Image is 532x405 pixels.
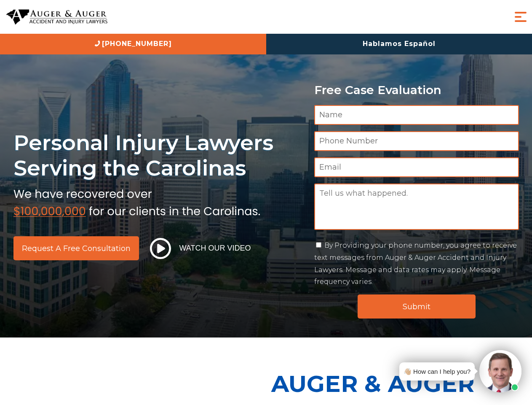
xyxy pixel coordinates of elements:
[13,236,139,260] a: Request a Free Consultation
[271,363,527,405] p: Auger & Auger
[314,105,519,125] input: Name
[314,131,519,151] input: Phone Number
[512,8,529,25] button: Menu
[314,84,519,97] p: Free Case Evaluation
[314,241,517,286] label: By Providing your phone number, you agree to receive text messages from Auger & Auger Accident an...
[22,245,131,252] span: Request a Free Consultation
[6,9,107,25] img: Auger & Auger Accident and Injury Lawyers Logo
[13,130,304,181] h1: Personal Injury Lawyers Serving the Carolinas
[404,366,471,377] div: 👋🏼 How can I help you?
[314,157,519,177] input: Email
[147,238,254,259] button: Watch Our Video
[479,350,521,392] img: Intaker widget Avatar
[358,294,476,319] input: Submit
[13,185,260,217] img: sub text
